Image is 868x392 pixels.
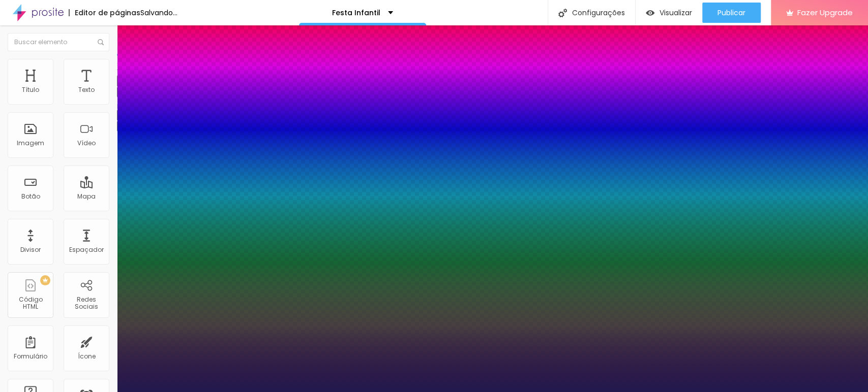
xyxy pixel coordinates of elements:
p: Festa Infantil [332,9,380,16]
div: Divisor [20,246,41,253]
button: Publicar [702,3,761,23]
button: Visualizar [636,3,702,23]
img: view-1.svg [646,9,654,17]
div: Editor de páginas [69,9,140,16]
span: Visualizar [660,9,692,17]
div: Vídeo [77,140,96,147]
div: Ícone [78,353,96,360]
div: Espaçador [69,246,104,253]
div: Formulário [14,353,47,360]
input: Buscar elemento [8,33,109,51]
div: Botão [21,193,40,200]
img: Icone [98,39,104,45]
img: Icone [558,9,567,17]
div: Título [22,86,39,93]
div: Texto [78,86,95,93]
div: Código HTML [10,296,50,311]
span: Fazer Upgrade [797,8,853,17]
div: Salvando... [140,9,177,16]
div: Redes Sociais [66,296,106,311]
div: Imagem [17,140,44,147]
div: Mapa [77,193,96,200]
span: Publicar [717,9,745,17]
